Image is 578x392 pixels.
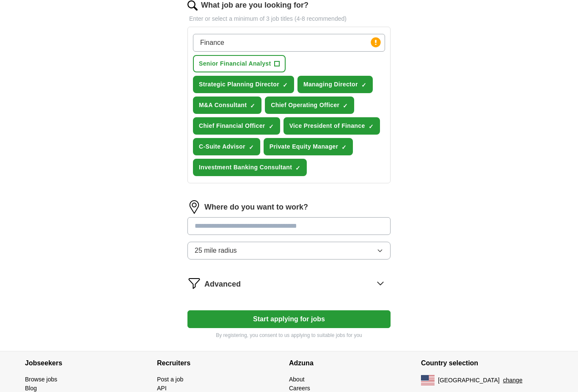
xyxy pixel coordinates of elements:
[157,385,167,392] a: API
[421,375,435,385] img: US flag
[361,82,366,88] span: ✓
[187,242,391,259] button: 25 mile radius
[289,121,365,130] span: Vice President of Finance
[289,376,305,383] a: About
[265,97,354,114] button: Chief Operating Officer✓
[187,0,198,11] img: search.png
[199,80,279,89] span: Strategic Planning Director
[25,376,57,383] a: Browse jobs
[204,202,308,213] label: Where do you want to work?
[199,121,265,130] span: Chief Financial Officer
[199,142,245,151] span: C-Suite Advisor
[193,138,260,155] button: C-Suite Advisor✓
[25,385,37,392] a: Blog
[369,123,374,130] span: ✓
[193,76,294,93] button: Strategic Planning Director✓
[157,376,183,383] a: Post a job
[199,163,292,172] span: Investment Banking Consultant
[343,102,348,109] span: ✓
[193,97,261,114] button: M&A Consultant✓
[503,376,523,385] button: change
[193,117,280,135] button: Chief Financial Officer✓
[283,117,380,135] button: Vice President of Finance✓
[193,159,307,176] button: Investment Banking Consultant✓
[421,351,553,375] h4: Country selection
[295,165,300,171] span: ✓
[249,144,254,151] span: ✓
[289,385,310,392] a: Careers
[199,101,247,110] span: M&A Consultant
[199,59,271,68] span: Senior Financial Analyst
[187,14,391,23] p: Enter or select a minimum of 3 job titles (4-8 recommended)
[283,82,288,88] span: ✓
[187,310,391,328] button: Start applying for jobs
[187,200,201,214] img: location.png
[187,331,391,339] p: By registering, you consent to us applying to suitable jobs for you
[297,76,373,93] button: Managing Director✓
[341,144,347,151] span: ✓
[270,142,339,151] span: Private Equity Manager
[271,101,339,110] span: Chief Operating Officer
[204,279,241,290] span: Advanced
[187,276,201,290] img: filter
[269,123,274,130] span: ✓
[250,102,255,109] span: ✓
[193,55,286,72] button: Senior Financial Analyst
[438,376,500,385] span: [GEOGRAPHIC_DATA]
[195,246,237,256] span: 25 mile radius
[193,34,385,52] input: Type a job title and press enter
[303,80,358,89] span: Managing Director
[264,138,353,155] button: Private Equity Manager✓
